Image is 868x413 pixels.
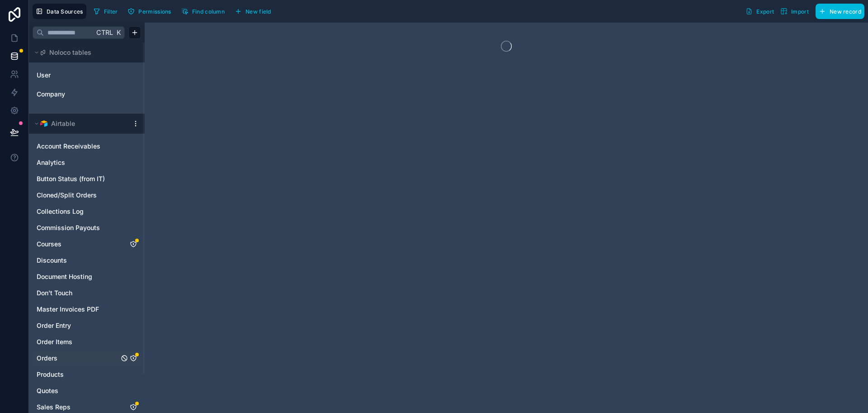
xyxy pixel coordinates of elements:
a: Courses [37,240,119,249]
a: Don't Touch [37,288,119,298]
span: Airtable [51,119,75,128]
a: Products [37,370,119,379]
a: Order Entry [37,321,119,330]
a: Orders [37,354,119,363]
div: Document Hosting [33,269,141,284]
button: Find column [178,5,228,18]
span: Permissions [138,8,171,15]
a: Quotes [37,386,119,395]
a: Sales Reps [37,403,119,412]
a: Master Invoices PDF [37,305,119,314]
span: Don't Touch [37,288,72,298]
span: Order Items [37,337,72,346]
span: Document Hosting [37,272,92,281]
span: Order Entry [37,321,71,330]
span: Orders [37,354,57,363]
div: Cloned/Split Orders [33,188,141,202]
span: Import [791,8,809,15]
span: Company [37,90,65,99]
span: Courses [37,240,61,249]
button: Noloco tables [33,46,136,59]
span: Export [756,8,774,15]
button: Airtable LogoAirtable [33,117,128,130]
span: New record [830,8,861,15]
span: Noloco tables [49,48,91,57]
a: Account Receivables [37,142,119,151]
div: User [33,68,141,82]
button: Permissions [124,5,174,18]
a: Permissions [124,5,178,18]
div: Courses [33,237,141,251]
div: Discounts [33,253,141,268]
span: Account Receivables [37,142,100,151]
button: Filter [90,5,121,18]
span: User [37,71,51,80]
span: Data Sources [47,8,83,15]
a: Commission Payouts [37,223,119,232]
div: Don't Touch [33,286,141,300]
img: Airtable Logo [40,120,47,127]
button: New record [816,4,864,19]
div: Company [33,87,141,101]
span: Products [37,370,64,379]
div: Master Invoices PDF [33,302,141,317]
button: Export [742,4,777,19]
span: Collections Log [37,207,84,216]
span: Discounts [37,256,67,265]
span: Analytics [37,158,65,167]
span: Master Invoices PDF [37,305,99,314]
span: New field [245,8,271,15]
button: New field [231,5,274,18]
div: Order Items [33,335,141,349]
span: Commission Payouts [37,223,100,232]
div: Collections Log [33,204,141,219]
a: Document Hosting [37,272,119,281]
span: Quotes [37,386,58,395]
span: Button Status (from IT) [37,174,105,183]
a: Cloned/Split Orders [37,191,119,200]
button: Data Sources [33,4,86,19]
span: K [115,29,122,36]
span: Cloned/Split Orders [37,191,97,200]
div: Account Receivables [33,139,141,154]
span: Filter [104,8,118,15]
a: Collections Log [37,207,119,216]
span: Sales Reps [37,403,71,412]
div: Quotes [33,384,141,398]
a: User [37,71,110,80]
span: Ctrl [95,27,114,38]
div: Order Entry [33,318,141,333]
div: Button Status (from IT) [33,172,141,186]
div: Orders [33,351,141,365]
a: Discounts [37,256,119,265]
a: Order Items [37,337,119,346]
button: Import [777,4,812,19]
a: Company [37,90,110,99]
div: Commission Payouts [33,221,141,235]
a: Analytics [37,158,119,167]
span: Find column [192,8,225,15]
div: Products [33,367,141,382]
a: New record [812,4,864,19]
div: Analytics [33,155,141,170]
a: Button Status (from IT) [37,174,119,183]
